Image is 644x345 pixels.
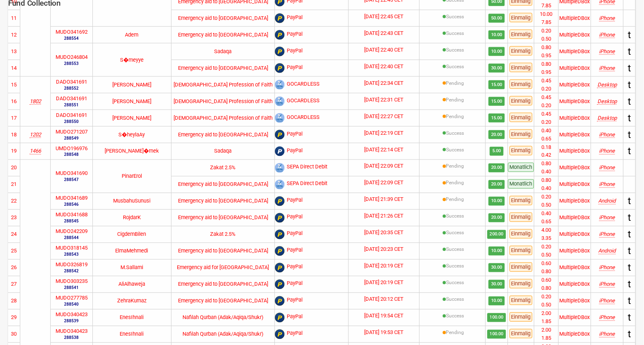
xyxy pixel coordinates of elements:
[535,160,558,168] li: 0.80
[287,246,303,256] span: PayPal
[364,46,404,54] label: [DATE] 22:40 CET
[364,229,404,237] label: [DATE] 20:35 CET
[535,43,558,52] li: 0.80
[56,268,88,274] small: 288542
[446,163,464,170] label: Pending
[56,218,88,224] small: 288545
[510,113,532,122] span: Einmalig
[287,296,303,306] span: PayPal
[535,118,558,126] li: 0.20
[172,43,275,60] td: Sadaqa
[599,65,615,71] i: Mozilla/5.0 (iPhone; CPU iPhone OS 18_6_2 like Mac OS X) AppleWebKit/605.1.15 (KHTML, like Gecko)...
[364,63,404,71] label: [DATE] 22:40 CET
[8,110,20,126] td: 17
[8,293,20,309] td: 28
[487,330,506,339] span: 100.00
[560,214,590,222] div: MultipleDBox
[56,135,88,141] small: 288549
[628,246,631,257] span: t
[628,146,631,157] span: t
[489,180,505,189] span: 20.00
[489,263,505,272] span: 30.00
[287,47,303,56] span: PayPal
[56,244,88,252] label: MUDO318145
[287,230,303,239] span: PayPal
[364,212,404,220] label: [DATE] 21:26 CET
[510,129,532,139] span: Einmalig
[628,196,631,207] span: t
[93,226,172,243] td: CigdemBilen
[56,194,88,203] label: MUDO341689
[56,144,88,153] label: UMDO196976
[172,243,275,259] td: Emergency aid to [GEOGRAPHIC_DATA]
[56,328,88,336] label: MUDO340423
[172,176,275,193] td: Emergency aid to [GEOGRAPHIC_DATA]
[8,259,20,276] td: 26
[599,48,615,54] i: Mozilla/5.0 (iPhone; CPU iPhone OS 18_6_2 like Mac OS X) AppleWebKit/605.1.15 (KHTML, like Gecko)...
[93,110,172,126] td: [PERSON_NAME]
[8,43,20,60] td: 13
[56,177,88,183] small: 288547
[535,52,558,60] li: 0.95
[30,148,41,154] i: UMUT Internationale Humanit�re Hilfe N�rnberg e.V.
[93,126,172,143] td: S�heylaAy
[535,251,558,259] li: 0.50
[287,330,303,339] span: PayPal
[560,114,590,122] div: MultipleDBox
[628,329,631,340] span: t
[364,13,404,21] label: [DATE] 22:45 CET
[446,296,464,303] label: Success
[172,93,275,110] td: [DEMOGRAPHIC_DATA] Profession of Faith
[510,329,532,339] span: Einmalig
[446,146,464,153] label: Success
[287,30,303,40] span: PayPal
[535,310,558,318] li: 2.00
[599,265,615,271] i: Mozilla/5.0 (iPhone; CPU iPhone OS 26_0_0 like Mac OS X) AppleWebKit/605.1.15 (KHTML, like Gecko)...
[172,326,275,343] td: Nafilah Qurban (Adak/Aqiqa/Shukr)
[535,10,558,18] li: 10.00
[8,160,20,176] td: 20
[287,263,303,273] span: PayPal
[56,95,87,103] label: DADO341691
[599,198,616,204] i: Mozilla/5.0 (Linux; Android 14; itel C671L Build/UP1A.231005.007; wv) AppleWebKit/537.36 (KHTML, ...
[535,243,558,251] li: 0.20
[489,80,505,89] span: 15.00
[560,264,590,272] div: MultipleDBox
[8,209,20,226] td: 23
[489,280,505,289] span: 30.00
[446,63,464,70] label: Success
[446,96,464,103] label: Pending
[599,165,615,171] i: Mozilla/5.0 (iPhone; CPU iPhone OS 17_6_1 like Mac OS X) AppleWebKit/605.1.15 (KHTML, like Gecko)...
[489,213,505,222] span: 20.00
[599,215,615,221] i: Mozilla/5.0 (iPhone; CPU iPhone OS 18_5 like Mac OS X) AppleWebKit/605.1.15 (KHTML, like Gecko) V...
[560,181,590,189] div: MultipleDBox
[93,160,172,193] td: PinarErol
[56,211,88,219] label: MUDO341688
[172,76,275,93] td: [DEMOGRAPHIC_DATA] Profession of Faith
[535,168,558,176] li: 0.40
[446,213,464,220] label: Success
[56,152,88,158] small: 288548
[535,68,558,76] li: 0.95
[93,193,172,209] td: MusbahuSunusi
[56,235,88,241] small: 288544
[30,98,41,104] i: F�derale Islamische Union e.V.
[446,179,464,187] label: Pending
[287,147,303,156] span: PayPal
[172,126,275,143] td: Emergency aid to [GEOGRAPHIC_DATA]
[535,185,558,193] li: 0.40
[628,229,631,240] span: t
[535,301,558,309] li: 0.50
[599,231,615,237] i: Mozilla/5.0 (iPhone; CPU iPhone OS 18_6_2 like Mac OS X) AppleWebKit/605.1.15 (KHTML, like Gecko)...
[489,247,505,256] span: 10.00
[535,177,558,185] li: 0.80
[535,293,558,301] li: 0.20
[510,80,532,89] span: Einmalig
[446,229,464,237] label: Success
[8,26,20,43] td: 12
[8,176,20,193] td: 21
[93,209,172,226] td: RojdarK
[172,110,275,126] td: [DEMOGRAPHIC_DATA] Profession of Faith
[364,279,404,287] label: [DATE] 20:19 CET
[56,302,88,308] small: 288540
